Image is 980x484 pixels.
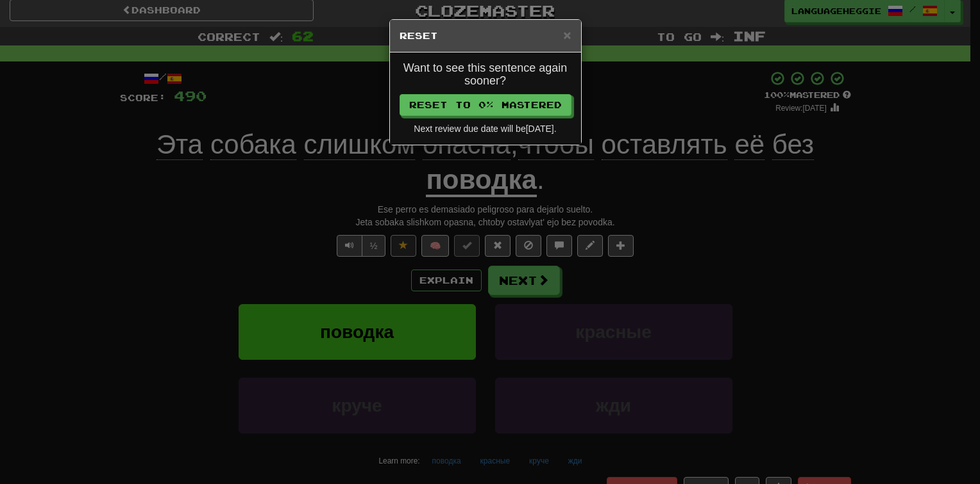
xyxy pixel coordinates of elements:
[400,29,571,42] h5: Reset
[563,28,571,42] button: Close
[400,94,571,116] button: Reset to 0% Mastered
[563,28,571,42] span: ×
[400,62,571,88] h4: Want to see this sentence again sooner?
[400,122,571,135] div: Next review due date will be [DATE] .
